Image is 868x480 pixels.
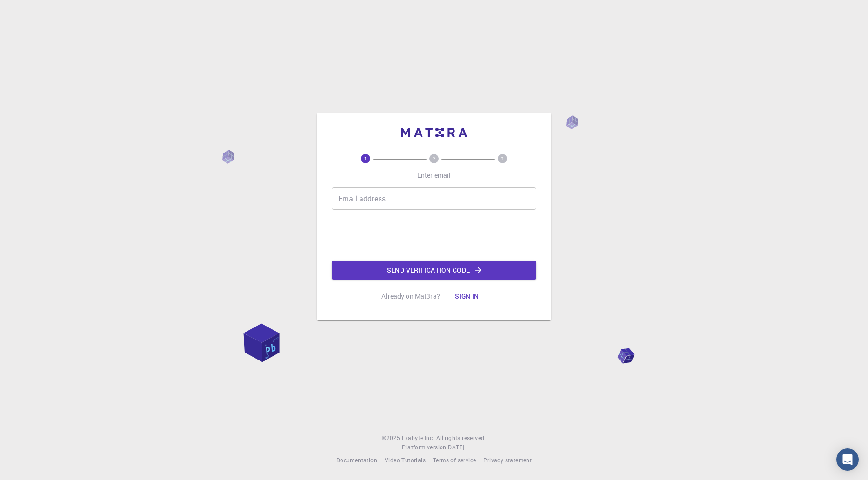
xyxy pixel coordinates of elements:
a: [DATE]. [447,443,466,452]
text: 1 [364,155,367,162]
span: Documentation [336,456,377,464]
a: Privacy statement [483,456,532,465]
span: Terms of service [433,456,476,464]
p: Enter email [417,171,451,180]
a: Video Tutorials [385,456,426,465]
text: 3 [501,155,504,162]
a: Documentation [336,456,377,465]
text: 2 [433,155,435,162]
div: Open Intercom Messenger [836,448,859,471]
span: © 2025 [382,433,401,443]
button: Send verification code [332,261,536,280]
span: All rights reserved. [436,433,486,443]
span: [DATE] . [447,443,466,451]
span: Privacy statement [483,456,532,464]
iframe: reCAPTCHA [363,217,505,253]
span: Exabyte Inc. [402,434,434,441]
span: Platform version [402,443,446,452]
span: Video Tutorials [385,456,426,464]
a: Terms of service [433,456,476,465]
p: Already on Mat3ra? [381,292,440,301]
a: Exabyte Inc. [402,433,434,443]
button: Sign in [447,287,487,306]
